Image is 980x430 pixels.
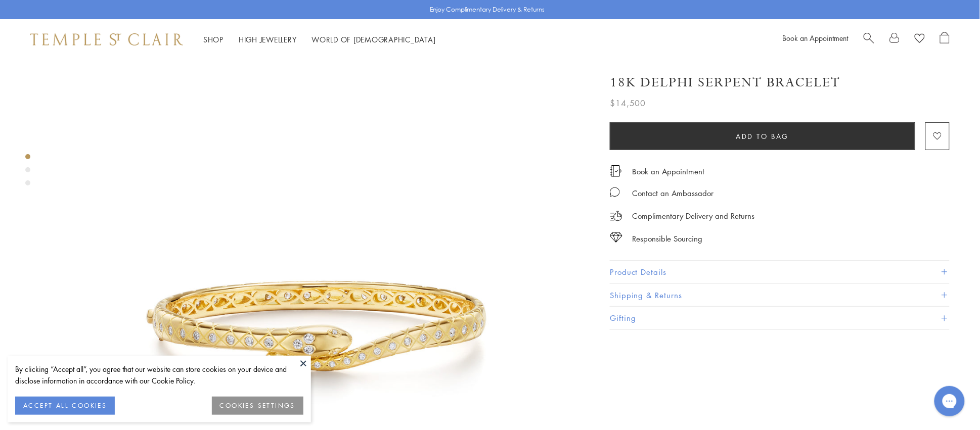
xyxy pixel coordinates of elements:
[203,33,436,46] nav: Main navigation
[783,33,849,43] a: Book an Appointment
[736,131,789,142] span: Add to bag
[633,232,703,245] div: Responsible Sourcing
[610,187,620,197] img: MessageIcon-01_2.svg
[610,97,646,110] span: $14,500
[203,34,224,44] a: ShopShop
[633,187,714,200] div: Contact an Ambassador
[430,5,545,15] p: Enjoy Complimentary Delivery & Returns
[610,307,950,329] button: Gifting
[15,397,115,415] button: ACCEPT ALL COOKIES
[25,152,30,194] div: Product gallery navigation
[239,34,297,44] a: High JewelleryHigh Jewellery
[610,210,622,222] img: icon_delivery.svg
[610,232,622,243] img: icon_sourcing.svg
[864,32,874,47] a: Search
[30,33,183,45] img: Temple St. Clair
[610,284,950,307] button: Shipping & Returns
[610,122,915,150] button: Add to bag
[610,74,841,91] h1: 18K Delphi Serpent Bracelet
[212,397,303,415] button: COOKIES SETTINGS
[610,261,950,283] button: Product Details
[915,32,925,47] a: View Wishlist
[312,34,436,44] a: World of [DEMOGRAPHIC_DATA]World of [DEMOGRAPHIC_DATA]
[15,363,303,387] div: By clicking “Accept all”, you agree that our website can store cookies on your device and disclos...
[940,32,950,47] a: Open Shopping Bag
[633,210,755,222] p: Complimentary Delivery and Returns
[633,166,705,177] a: Book an Appointment
[610,165,622,177] img: icon_appointment.svg
[929,383,970,420] iframe: Gorgias live chat messenger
